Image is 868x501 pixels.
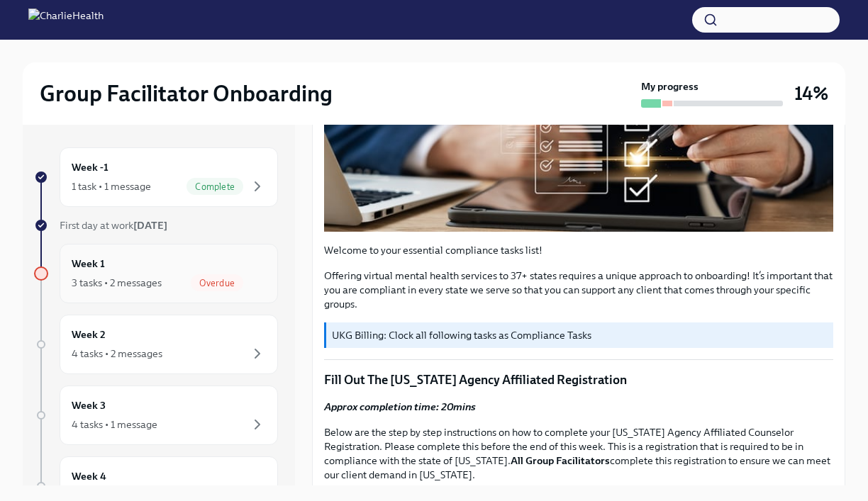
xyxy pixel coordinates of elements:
h6: Week 1 [72,256,105,271]
p: Offering virtual mental health services to 37+ states requires a unique approach to onboarding! I... [324,269,833,311]
h6: Week -1 [72,159,108,175]
img: CharlieHealth [28,9,104,31]
div: 1 task • 1 message [72,179,151,193]
h6: Week 2 [72,327,106,342]
h2: Group Facilitator Onboarding [40,79,333,108]
strong: My progress [641,79,699,94]
span: Overdue [191,278,243,288]
div: 4 tasks • 1 message [72,417,157,432]
p: UKG Billing: Clock all following tasks as Compliance Tasks [332,328,828,342]
a: Week -11 task • 1 messageComplete [34,147,278,207]
p: Fill Out The [US_STATE] Agency Affiliated Registration [324,371,833,388]
p: Welcome to your essential compliance tasks list! [324,243,833,257]
div: 3 tasks • 2 messages [72,276,162,290]
span: First day at work [60,219,167,232]
a: Week 13 tasks • 2 messagesOverdue [34,244,278,303]
strong: [DATE] [133,219,167,232]
p: Below are the step by step instructions on how to complete your [US_STATE] Agency Affiliated Coun... [324,425,833,482]
a: Week 24 tasks • 2 messages [34,315,278,374]
h6: Week 4 [72,468,106,484]
h6: Week 3 [72,398,106,413]
a: Week 34 tasks • 1 message [34,385,278,445]
a: First day at work[DATE] [34,218,278,232]
strong: All Group Facilitators [511,454,610,467]
strong: Approx completion time: 20mins [324,400,476,413]
h3: 14% [794,81,828,106]
span: Complete [187,181,243,192]
div: 4 tasks • 2 messages [72,347,162,361]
